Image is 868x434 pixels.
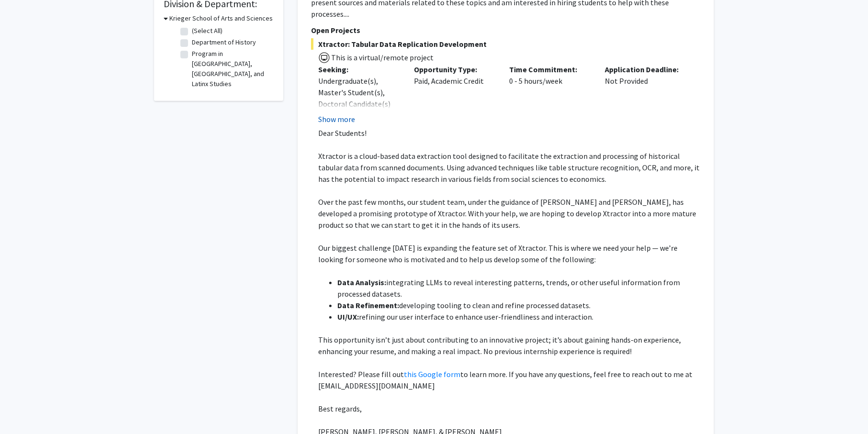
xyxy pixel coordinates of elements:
a: this Google form [404,369,460,379]
p: Seeking: [318,64,400,75]
span: Best regards, [318,404,362,413]
span: to learn more. If you have any questions, feel free to reach out to me at [EMAIL_ADDRESS][DOMAIN_... [318,369,692,390]
div: Undergraduate(s), Master's Student(s), Doctoral Candidate(s) (PhD, MD, DMD, PharmD, etc.) [318,75,400,133]
span: refining our user interface to enhance user-friendliness and interaction. [359,312,593,322]
span: Dear Students! [318,128,367,138]
span: Xtractor is a cloud-based data extraction tool designed to facilitate the extraction and processi... [318,151,700,184]
label: Program in [GEOGRAPHIC_DATA], [GEOGRAPHIC_DATA], and Latinx Studies [192,49,271,89]
div: 0 - 5 hours/week [502,64,598,125]
div: Not Provided [598,64,693,125]
strong: Data Analysis: [337,278,386,287]
strong: UI/UX: [337,312,359,322]
p: Application Deadline: [605,64,686,75]
iframe: Chat [7,391,41,427]
label: Department of History [192,37,256,47]
span: This opportunity isn’t just about contributing to an innovative project; it’s about gaining hands... [318,335,681,356]
span: This is a virtual/remote project [330,53,434,62]
h3: Krieger School of Arts and Sciences [169,13,273,23]
span: integrating LLMs to reveal interesting patterns, trends, or other useful information from process... [337,278,680,299]
span: Interested? Please fill out [318,369,404,379]
span: Our biggest challenge [DATE] is expanding the feature set of Xtractor. This is where we need your... [318,243,678,264]
button: Show more [318,113,355,125]
strong: Data Refinement: [337,300,399,310]
div: Paid, Academic Credit [407,64,502,125]
label: (Select All) [192,26,223,36]
p: Open Projects [311,24,701,36]
span: Xtractor: Tabular Data Replication Development [311,38,701,50]
span: Over the past few months, our student team, under the guidance of [PERSON_NAME] and [PERSON_NAME]... [318,197,696,230]
p: Opportunity Type: [414,64,495,75]
p: Time Commitment: [510,64,591,75]
span: developing tooling to clean and refine processed datasets. [399,300,590,310]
